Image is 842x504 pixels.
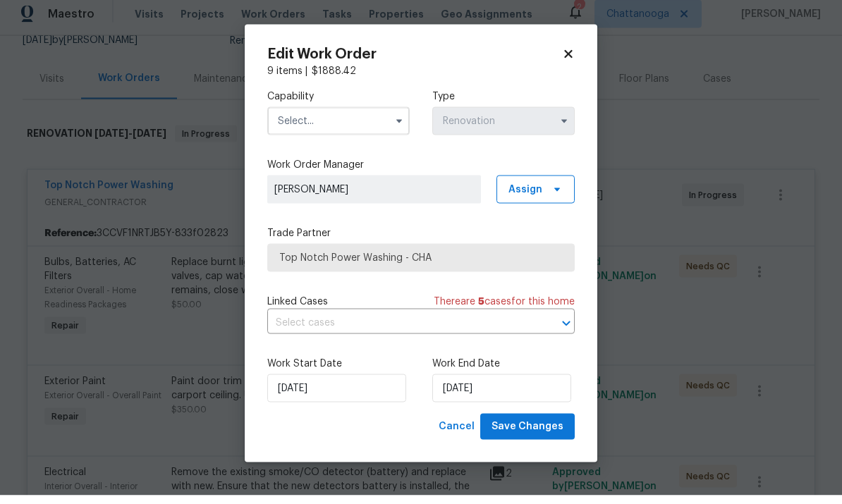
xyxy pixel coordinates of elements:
[391,121,408,138] button: Show options
[434,303,575,317] span: There are case s for this home
[312,75,356,85] span: $ 1888.42
[556,121,573,138] button: Show options
[432,98,575,112] label: Type
[267,303,328,317] span: Linked Cases
[478,305,484,315] span: 5
[267,321,535,343] input: Select cases
[492,426,563,444] span: Save Changes
[556,322,576,342] button: Open
[267,166,575,180] label: Work Order Manager
[480,422,575,448] button: Save Changes
[439,426,475,444] span: Cancel
[433,422,480,448] button: Cancel
[274,191,474,205] span: [PERSON_NAME]
[432,383,571,411] input: M/D/YYYY
[432,365,575,379] label: Work End Date
[432,116,575,144] input: Select...
[267,383,406,411] input: M/D/YYYY
[267,365,410,379] label: Work Start Date
[508,191,542,205] span: Assign
[267,56,562,70] h2: Edit Work Order
[267,116,410,144] input: Select...
[267,98,410,112] label: Capability
[279,259,563,273] span: Top Notch Power Washing - CHA
[267,235,575,249] label: Trade Partner
[267,73,575,87] div: 9 items |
